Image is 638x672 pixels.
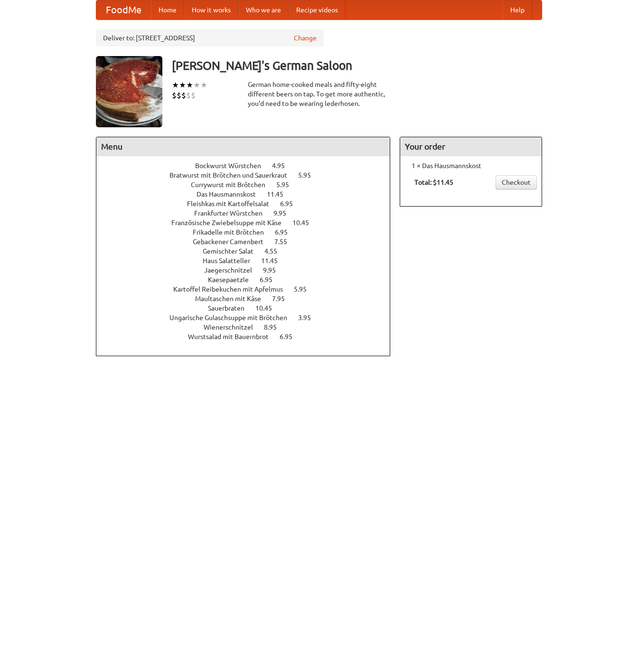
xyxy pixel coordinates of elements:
a: Home [151,0,184,19]
span: 8.95 [264,323,286,331]
span: 9.95 [263,266,285,274]
a: Französische Zwiebelsuppe mit Käse 10.45 [171,219,327,227]
a: Bratwurst mit Brötchen und Sauerkraut 5.95 [169,171,328,179]
span: 6.95 [260,276,282,284]
a: Maultaschen mit Käse 7.95 [195,295,302,303]
li: ★ [186,80,193,90]
li: $ [172,90,177,101]
span: Fleishkas mit Kartoffelsalat [187,200,279,208]
a: Help [503,0,532,19]
span: Gebackener Camenbert [193,238,273,246]
span: Wurstsalad mit Bauernbrot [188,333,278,341]
span: 10.45 [255,304,281,312]
span: 6.95 [280,333,302,341]
span: 11.45 [261,257,287,265]
a: Wurstsalad mit Bauernbrot 6.95 [188,333,310,341]
a: Kartoffel Reibekuchen mit Apfelmus 5.95 [173,285,324,293]
a: Frikadelle mit Brötchen 6.95 [193,228,305,236]
h4: Your order [400,137,542,156]
span: Haus Salatteller [203,257,260,265]
li: ★ [193,80,200,90]
h4: Menu [96,137,390,156]
span: Kaesepaetzle [208,276,258,284]
li: ★ [179,80,186,90]
a: Currywurst mit Brötchen 5.95 [191,181,307,189]
a: Frankfurter Würstchen 9.95 [194,209,304,217]
a: Checkout [496,175,537,189]
a: Wienerschnitzel 8.95 [204,323,294,331]
span: Das Hausmannskost [197,190,265,198]
a: Who we are [238,0,289,19]
span: 3.95 [298,314,320,322]
li: $ [186,90,191,101]
a: FoodMe [96,0,151,19]
a: Sauerbraten 10.45 [208,304,290,312]
span: Ungarische Gulaschsuppe mit Brötchen [169,314,297,322]
li: 1 × Das Hausmannskost [405,161,537,170]
span: 10.45 [292,219,319,227]
a: Kaesepaetzle 6.95 [208,276,290,284]
span: 7.55 [274,238,297,246]
li: ★ [172,80,179,90]
span: 6.95 [280,200,302,208]
span: 4.55 [264,247,287,255]
span: Frikadelle mit Brötchen [193,228,273,236]
b: Total: $11.45 [414,179,453,186]
a: Fleishkas mit Kartoffelsalat 6.95 [187,200,310,208]
a: Bockwurst Würstchen 4.95 [195,162,302,170]
span: Sauerbraten [208,304,254,312]
a: Gemischter Salat 4.55 [203,247,295,255]
span: Maultaschen mit Käse [195,295,271,303]
span: Wienerschnitzel [204,323,263,331]
div: German home-cooked meals and fifty-eight different beers on tap. To get more authentic, you'd nee... [248,80,390,108]
li: ★ [200,80,207,90]
span: Bockwurst Würstchen [195,162,271,170]
div: Deliver to: [STREET_ADDRESS] [96,29,324,47]
span: Frankfurter Würstchen [194,209,272,217]
span: Französische Zwiebelsuppe mit Käse [171,219,291,227]
a: Change [294,33,317,43]
a: Das Hausmannskost 11.45 [197,190,301,198]
span: 6.95 [275,228,297,236]
a: Recipe videos [289,0,346,19]
h3: [PERSON_NAME]'s German Saloon [172,56,542,75]
span: Bratwurst mit Brötchen und Sauerkraut [169,171,297,179]
a: Gebackener Camenbert 7.55 [193,238,305,246]
span: Kartoffel Reibekuchen mit Apfelmus [173,285,292,293]
span: 4.95 [272,162,294,170]
span: 5.95 [276,181,299,189]
span: Jaegerschnitzel [204,266,262,274]
span: 11.45 [267,190,293,198]
span: 5.95 [298,171,320,179]
li: $ [181,90,186,101]
li: $ [177,90,181,101]
a: Haus Salatteller 11.45 [203,257,295,265]
span: 9.95 [273,209,296,217]
a: Ungarische Gulaschsuppe mit Brötchen 3.95 [169,314,328,322]
span: Gemischter Salat [203,247,263,255]
a: How it works [184,0,238,19]
a: Jaegerschnitzel 9.95 [204,266,293,274]
img: angular.jpg [96,56,162,127]
span: Currywurst mit Brötchen [191,181,275,189]
span: 7.95 [272,295,294,303]
span: 5.95 [294,285,316,293]
li: $ [191,90,196,101]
